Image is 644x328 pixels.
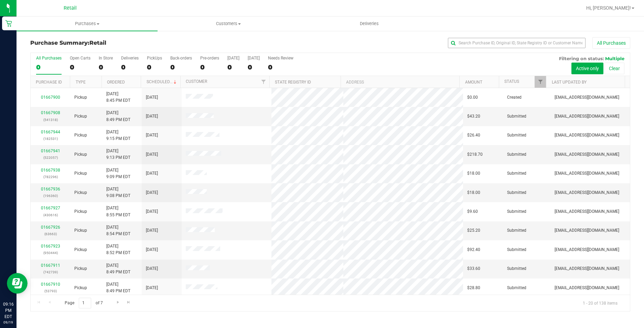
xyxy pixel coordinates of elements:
span: Page of 7 [59,298,108,308]
span: $28.80 [467,285,480,291]
button: Active only [571,63,603,74]
span: Pickup [74,113,87,120]
span: [DATE] 8:49 PM EDT [106,281,130,294]
span: [DATE] [146,113,158,120]
a: 01667944 [41,130,60,134]
span: [DATE] 8:55 PM EDT [106,205,130,218]
span: Multiple [605,56,624,61]
div: [DATE] [248,56,260,61]
div: PickUps [147,56,162,61]
span: [DATE] 9:09 PM EDT [106,167,130,180]
div: 0 [147,63,162,71]
a: Customer [186,79,207,84]
span: [DATE] [146,189,158,196]
div: [DATE] [227,56,239,61]
p: (63663) [35,231,66,237]
span: Pickup [74,189,87,196]
span: [EMAIL_ADDRESS][DOMAIN_NAME] [555,132,619,139]
span: [DATE] [146,208,158,215]
p: (541318) [35,117,66,123]
a: 01667936 [41,187,60,192]
inline-svg: Retail [5,20,12,27]
div: 0 [227,63,239,71]
a: 01667923 [41,244,60,249]
span: Submitted [507,285,526,291]
div: 0 [36,63,62,71]
a: Purchase ID [36,80,62,85]
span: Submitted [507,113,526,120]
span: [EMAIL_ADDRESS][DOMAIN_NAME] [555,94,619,101]
button: All Purchases [592,37,630,49]
a: Amount [465,80,482,85]
p: (950444) [35,250,66,256]
a: Go to the next page [113,298,123,307]
p: 09/19 [3,320,13,325]
span: $18.00 [467,170,480,177]
a: Scheduled [147,79,178,84]
span: 1 - 20 of 138 items [577,298,623,308]
h3: Purchase Summary: [30,40,230,46]
input: 1 [79,298,91,308]
div: Deliveries [121,56,139,61]
div: 0 [200,63,219,71]
span: [EMAIL_ADDRESS][DOMAIN_NAME] [555,189,619,196]
span: Submitted [507,170,526,177]
a: Deliveries [299,17,440,31]
span: Pickup [74,94,87,101]
span: $26.40 [467,132,480,139]
span: $43.20 [467,113,480,120]
span: Pickup [74,151,87,158]
p: (196360) [35,193,66,199]
span: Submitted [507,189,526,196]
span: [DATE] 8:45 PM EDT [106,91,130,104]
span: [DATE] 8:52 PM EDT [106,243,130,256]
span: Submitted [507,208,526,215]
span: [EMAIL_ADDRESS][DOMAIN_NAME] [555,265,619,272]
a: Go to the last page [124,298,134,307]
div: Pre-orders [200,56,219,61]
div: Back-orders [170,56,192,61]
span: $92.40 [467,247,480,253]
span: Pickup [74,208,87,215]
span: Retail [89,40,106,46]
div: All Purchases [36,56,62,61]
span: Deliveries [351,21,388,27]
a: Type [76,80,86,85]
p: 09:16 PM EDT [3,301,13,320]
span: [DATE] 8:49 PM EDT [106,110,130,123]
span: Pickup [74,247,87,253]
span: [DATE] 8:49 PM EDT [106,262,130,275]
span: [DATE] [146,247,158,253]
p: (430616) [35,212,66,218]
div: In Store [99,56,113,61]
span: [EMAIL_ADDRESS][DOMAIN_NAME] [555,208,619,215]
span: [EMAIL_ADDRESS][DOMAIN_NAME] [555,285,619,291]
span: $25.20 [467,227,480,234]
span: [EMAIL_ADDRESS][DOMAIN_NAME] [555,227,619,234]
span: [DATE] [146,227,158,234]
p: (522057) [35,154,66,161]
span: [EMAIL_ADDRESS][DOMAIN_NAME] [555,170,619,177]
span: Purchases [17,21,158,27]
div: 0 [248,63,260,71]
span: $33.60 [467,265,480,272]
span: Customers [158,21,298,27]
p: (782296) [35,174,66,180]
button: Clear [604,63,624,74]
a: 01667938 [41,168,60,173]
a: 01667911 [41,263,60,268]
span: [EMAIL_ADDRESS][DOMAIN_NAME] [555,247,619,253]
span: Retail [64,5,77,11]
a: Ordered [107,80,125,85]
a: 01667927 [41,206,60,210]
span: Hi, [PERSON_NAME]! [586,5,631,11]
span: [DATE] 9:15 PM EDT [106,129,130,142]
div: 0 [170,63,192,71]
span: Filtering on status: [559,56,604,61]
span: $0.00 [467,94,478,101]
span: Pickup [74,132,87,139]
span: Pickup [74,170,87,177]
div: 0 [70,63,90,71]
span: [DATE] [146,285,158,291]
a: Status [504,79,519,84]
